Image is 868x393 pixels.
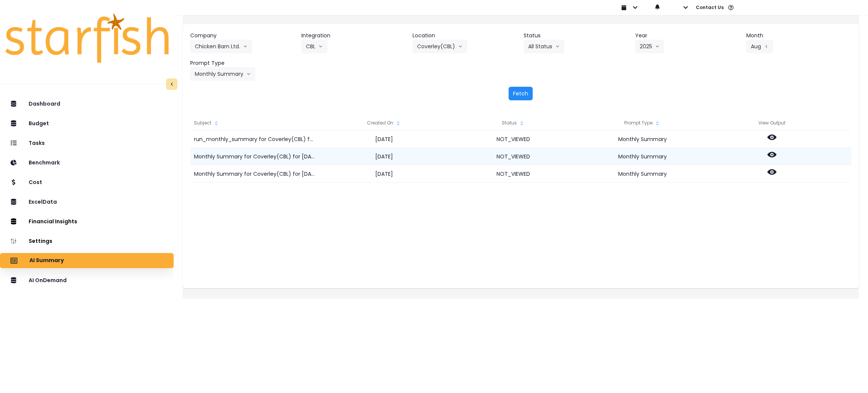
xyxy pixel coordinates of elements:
p: ExcelData [29,199,57,205]
div: NOT_VIEWED [449,165,578,183]
div: NOT_VIEWED [449,148,578,165]
div: Monthly Summary [578,130,707,148]
header: Location [413,32,518,40]
header: Integration [301,32,406,40]
div: Monthly Summary [578,148,707,165]
svg: arrow down line [243,43,248,50]
svg: arrow down line [655,43,660,50]
svg: sort [213,120,219,126]
div: Monthly Summary [578,165,707,183]
button: 2025arrow down line [635,40,664,53]
div: run_monthly_summary for Coverley(CBL) for [DATE] [190,130,319,148]
button: Coverley(CBL)arrow down line [413,40,467,53]
div: [DATE] [319,130,449,148]
button: Fetch [509,87,533,100]
div: NOT_VIEWED [449,130,578,148]
svg: arrow down line [246,70,251,78]
button: Chicken Barn Ltd.arrow down line [190,40,252,53]
p: Dashboard [29,101,60,107]
div: Status [449,115,578,130]
div: Subject [190,115,319,130]
p: AI Summary [29,257,64,264]
svg: arrow down line [318,43,323,50]
div: Created On [319,115,449,130]
div: Prompt Type [578,115,707,130]
svg: arrow down line [458,43,463,50]
button: Monthly Summaryarrow down line [190,67,255,81]
header: Prompt Type [190,59,295,67]
div: [DATE] [319,165,449,183]
div: Monthly Summary for Coverley(CBL) for [DATE] [190,165,319,183]
p: Cost [29,179,42,186]
div: View Output [707,115,836,130]
button: All Statusarrow down line [524,40,564,53]
p: Benchmark [29,160,60,166]
header: Status [524,32,629,40]
svg: sort [654,120,660,126]
header: Company [190,32,295,40]
svg: sort [395,120,401,126]
button: CBLarrow down line [301,40,327,53]
button: Augarrow left line [746,40,773,53]
svg: sort [519,120,525,126]
div: Monthly Summary for Coverley(CBL) for [DATE] [190,148,319,165]
p: AI OnDemand [29,277,67,284]
p: Tasks [29,140,45,146]
header: Year [635,32,740,40]
header: Month [746,32,851,40]
svg: arrow left line [764,43,769,50]
svg: arrow down line [555,43,560,50]
div: [DATE] [319,148,449,165]
p: Budget [29,120,49,127]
